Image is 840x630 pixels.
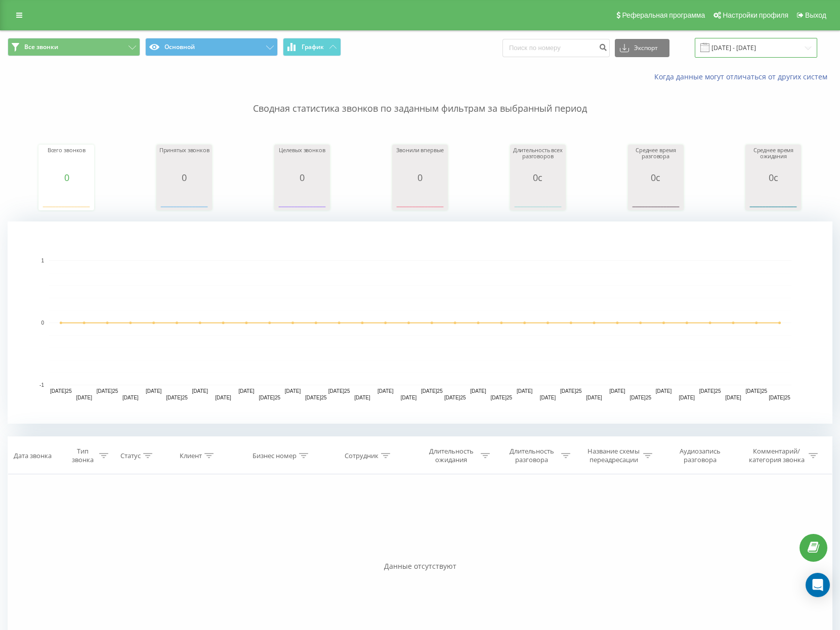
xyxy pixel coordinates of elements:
text: [DATE] [540,395,556,400]
div: Всего звонков [41,147,92,172]
text: 0 [41,320,44,326]
text: [DATE] [679,395,695,400]
span: Реферальная программа [622,11,705,19]
text: [DATE] [401,395,417,400]
div: Статус [120,452,141,460]
div: Длительность всех разговоров [513,147,563,172]
text: [DATE] [122,395,139,400]
div: 0 [159,172,209,183]
text: [DATE] [586,395,602,400]
div: Длительность разговора [505,447,559,464]
text: [DATE]25 [699,388,721,394]
text: [DATE]25 [328,388,350,394]
text: [DATE] [609,388,625,394]
text: [DATE]25 [97,388,118,394]
text: [DATE] [76,395,92,400]
text: [DATE] [656,388,672,394]
text: [DATE]25 [560,388,582,394]
span: Все звонки [24,43,58,51]
button: График [283,38,341,56]
text: [DATE]25 [629,395,651,400]
text: [DATE]25 [421,388,443,394]
text: [DATE] [725,395,741,400]
text: 1 [41,258,44,263]
text: [DATE]25 [745,388,767,394]
div: Комментарий/категория звонка [747,447,806,464]
div: 0 [41,172,92,183]
text: [DATE]25 [259,395,280,400]
svg: A chart. [631,183,681,213]
div: 0с [748,172,799,183]
text: [DATE] [215,395,231,400]
div: Аудиозапись разговора [667,447,733,464]
div: Бизнес номер [253,452,297,460]
div: Среднее время ожидания [748,147,799,172]
div: Данные отсутствуют [8,561,832,571]
div: Среднее время разговора [631,147,681,172]
text: [DATE] [146,388,162,394]
svg: A chart. [395,183,445,213]
text: [DATE]25 [491,395,513,400]
svg: A chart. [8,221,832,424]
svg: A chart. [748,183,799,213]
text: [DATE]25 [444,395,466,400]
div: Тип звонка [68,447,97,464]
div: 0 [277,172,327,183]
svg: A chart. [277,183,327,213]
text: [DATE]25 [769,395,790,400]
text: [DATE] [517,388,533,394]
text: [DATE]25 [166,395,188,400]
div: 0с [513,172,563,183]
div: 0с [631,172,681,183]
text: [DATE]25 [305,395,327,400]
span: Настройки профиля [723,11,788,19]
button: Все звонки [8,38,140,56]
text: [DATE] [377,388,394,394]
text: [DATE] [238,388,255,394]
p: Сводная статистика звонков по заданным фильтрам за выбранный период [8,82,832,115]
div: Длительность ожидания [424,447,478,464]
div: Звонили впервые [395,147,445,172]
div: Open Intercom Messenger [806,573,830,597]
button: Экспорт [615,39,669,57]
input: Поиск по номеру [502,39,610,57]
div: Дата звонка [14,452,52,460]
div: Название схемы переадресации [586,447,641,464]
div: Клиент [180,452,202,460]
text: -1 [39,382,44,388]
text: [DATE] [354,395,370,400]
button: Основной [145,38,278,56]
div: 0 [395,172,445,183]
svg: A chart. [41,183,92,213]
div: Целевых звонков [277,147,327,172]
text: [DATE]25 [50,388,72,394]
span: График [302,43,324,51]
div: Принятых звонков [159,147,209,172]
div: Сотрудник [345,452,379,460]
svg: A chart. [159,183,209,213]
text: [DATE] [192,388,208,394]
text: [DATE] [285,388,301,394]
a: Когда данные могут отличаться от других систем [654,72,832,81]
text: [DATE] [470,388,486,394]
span: Выход [805,11,826,19]
svg: A chart. [513,183,563,213]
